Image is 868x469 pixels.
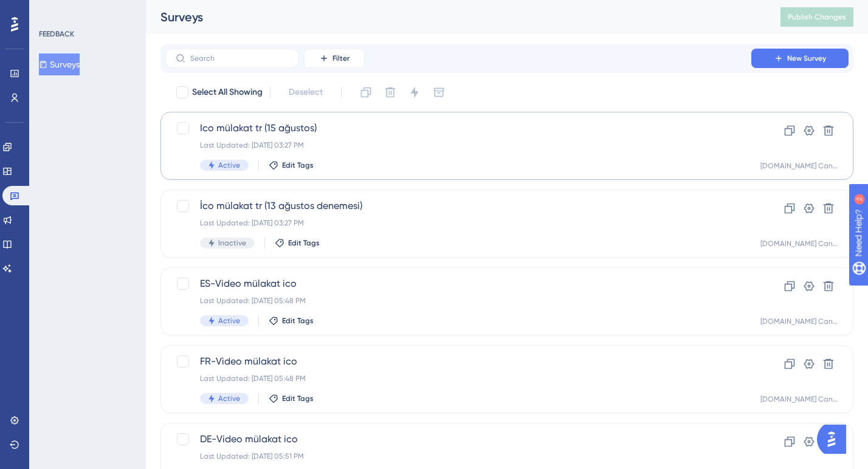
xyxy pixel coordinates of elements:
[304,49,365,68] button: Filter
[200,199,717,213] span: İco mülakat tr (13 ağustos denemesi)
[39,29,74,39] div: FEEDBACK
[760,317,838,326] div: [DOMAIN_NAME] Candidate Prod
[218,316,240,326] span: Active
[332,53,350,63] span: Filter
[788,12,846,22] span: Publish Changes
[275,238,320,248] button: Edit Tags
[289,85,323,100] span: Deselect
[200,374,717,383] div: Last Updated: [DATE] 05:48 PM
[751,49,849,68] button: New Survey
[200,451,717,461] div: Last Updated: [DATE] 05:51 PM
[39,53,80,75] button: Surveys
[760,394,838,404] div: [DOMAIN_NAME] Candidate Prod
[269,160,314,170] button: Edit Tags
[787,53,826,63] span: New Survey
[780,7,853,27] button: Publish Changes
[278,81,334,103] button: Deselect
[282,160,314,170] span: Edit Tags
[200,354,717,369] span: FR-Video mülakat ico
[200,218,717,228] div: Last Updated: [DATE] 03:27 PM
[282,316,314,326] span: Edit Tags
[218,394,240,403] span: Active
[190,54,289,63] input: Search
[200,140,717,150] div: Last Updated: [DATE] 03:27 PM
[817,421,853,457] iframe: UserGuiding AI Assistant Launcher
[200,432,717,447] span: DE-Video mülakat ico
[288,238,320,248] span: Edit Tags
[200,296,717,306] div: Last Updated: [DATE] 05:48 PM
[269,316,314,326] button: Edit Tags
[760,161,838,171] div: [DOMAIN_NAME] Candidate Prod
[29,3,76,18] span: Need Help?
[200,276,717,291] span: ES-Video mülakat ico
[282,394,314,403] span: Edit Tags
[269,394,314,403] button: Edit Tags
[760,239,838,248] div: [DOMAIN_NAME] Candidate Prod
[160,9,750,26] div: Surveys
[84,6,88,16] div: 2
[200,121,717,135] span: Ico mülakat tr (15 ağustos)
[218,238,246,248] span: Inactive
[218,160,240,170] span: Active
[192,85,263,100] span: Select All Showing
